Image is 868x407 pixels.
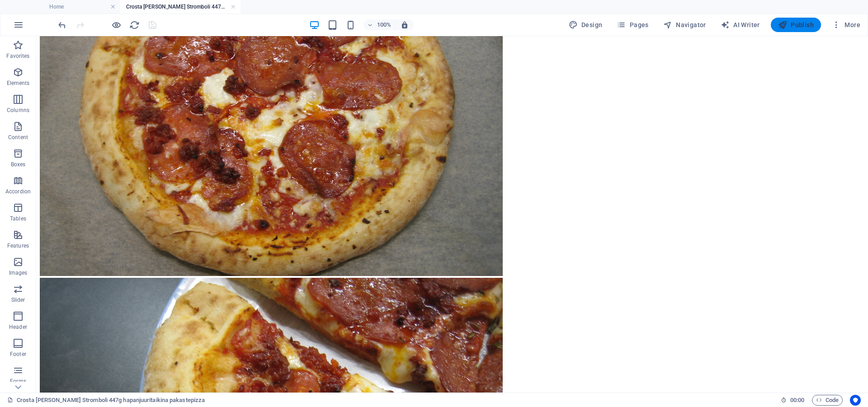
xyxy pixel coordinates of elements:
[771,18,821,32] button: Publish
[832,20,860,29] span: More
[850,395,861,406] button: Usercentrics
[565,18,606,32] button: Design
[11,296,25,304] p: Slider
[663,20,706,29] span: Navigator
[7,395,205,406] a: Click to cancel selection. Double-click to open Pages
[7,242,29,249] p: Features
[10,351,26,358] p: Footer
[9,269,28,276] p: Images
[9,323,27,331] p: Header
[120,2,241,12] h4: Crosta [PERSON_NAME] Stromboli 447g hapanjuuritaikina pakastepizza
[617,20,648,29] span: Pages
[790,395,804,406] span: 00 00
[717,18,764,32] button: AI Writer
[816,395,839,406] span: Code
[7,80,30,87] p: Elements
[569,20,603,29] span: Design
[6,52,29,60] p: Favorites
[828,18,864,32] button: More
[377,19,392,30] h6: 100%
[812,395,843,406] button: Code
[10,215,26,222] p: Tables
[129,20,140,30] i: Reload page
[721,20,760,29] span: AI Writer
[5,188,31,195] p: Accordion
[57,19,67,30] button: undo
[57,20,67,30] i: Undo: Change Lazyload (Ctrl+Z)
[660,18,710,32] button: Navigator
[778,20,814,29] span: Publish
[11,161,26,168] p: Boxes
[7,107,29,114] p: Columns
[401,21,409,29] i: On resize automatically adjust zoom level to fit chosen device.
[8,134,28,141] p: Content
[363,19,396,30] button: 100%
[565,18,606,32] div: Design (Ctrl+Alt+Y)
[10,378,26,385] p: Forms
[781,395,805,406] h6: Session time
[111,19,122,30] button: Click here to leave preview mode and continue editing
[797,397,798,403] span: :
[129,19,140,30] button: reload
[613,18,652,32] button: Pages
